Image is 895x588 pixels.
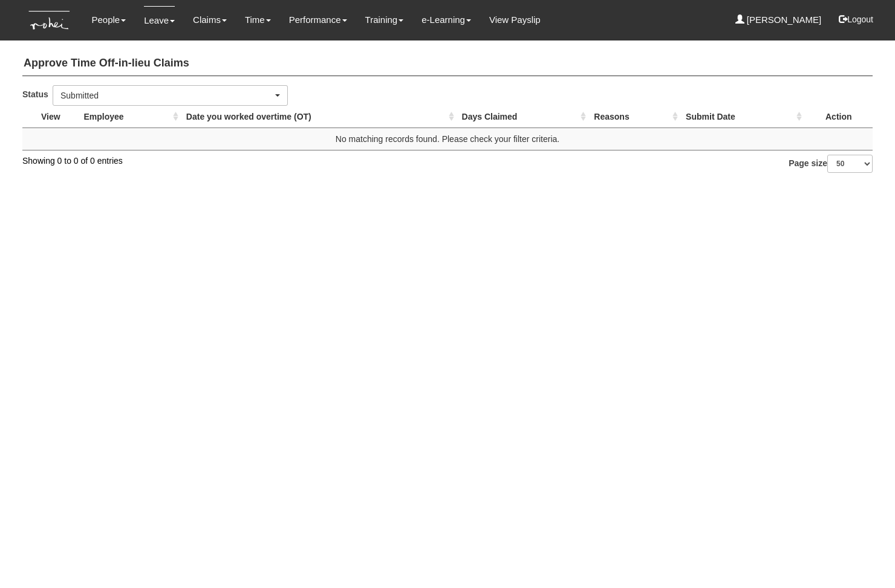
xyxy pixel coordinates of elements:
a: e-Learning [421,6,471,34]
th: Days Claimed : activate to sort column ascending [457,106,590,128]
a: [PERSON_NAME] [735,6,822,34]
th: Action [805,106,873,128]
a: View Payslip [489,6,541,34]
th: Reasons : activate to sort column ascending [589,106,681,128]
th: Employee : activate to sort column ascending [79,106,181,128]
select: Page size [827,155,873,173]
button: Logout [830,5,882,34]
a: Leave [144,6,175,34]
th: Date you worked overtime (OT) : activate to sort column ascending [181,106,457,128]
label: Status [22,85,53,103]
a: People [91,6,126,34]
td: No matching records found. Please check your filter criteria. [22,128,873,150]
th: View [22,106,79,128]
label: Page size [789,155,873,173]
div: Submitted [60,89,273,102]
button: Submitted [53,85,288,106]
th: Submit Date : activate to sort column ascending [681,106,804,128]
a: Claims [193,6,227,34]
iframe: chat widget [844,540,883,576]
a: Training [365,6,404,34]
h4: Approve Time Off-in-lieu Claims [22,51,873,76]
a: Performance [289,6,347,34]
a: Time [245,6,271,34]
